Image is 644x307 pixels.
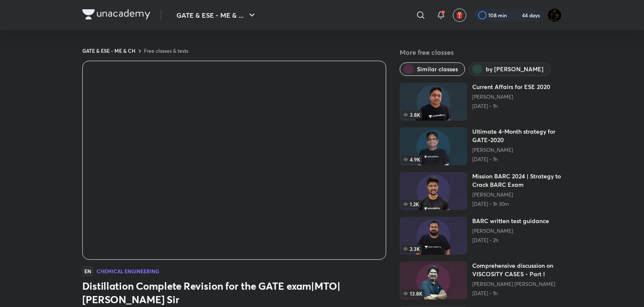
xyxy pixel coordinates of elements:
[472,228,549,234] a: [PERSON_NAME]
[472,261,562,278] h6: Comprehensive discussion on VISCOSITY CASES - Part I
[472,127,562,144] h6: Ultimate 4-Month strategy for GATE-2020
[472,191,562,198] a: [PERSON_NAME]
[472,94,550,100] a: [PERSON_NAME]
[472,290,562,297] p: [DATE] • 1h
[401,200,421,208] span: 1.2K
[472,83,550,91] h6: Current Affairs for ESE 2020
[401,289,424,298] span: 13.8K
[472,172,562,189] h6: Mission BARC 2024 | Strategy to Crack BARC Exam
[472,201,562,207] p: [DATE] • 1h 30m
[401,155,422,164] span: 4.9K
[401,110,422,119] span: 3.8K
[82,267,93,276] span: EN
[453,8,466,22] button: avatar
[83,61,386,259] iframe: Class
[468,62,551,76] button: by Ankur Bansal
[417,65,458,73] span: Similar classes
[171,7,262,24] button: GATE & ESE - ME & ...
[472,217,549,225] h6: BARC written test guidance
[401,245,422,253] span: 2.3K
[472,103,550,110] p: [DATE] • 1h
[486,65,544,73] span: by Ankur Bansal
[472,147,562,153] a: [PERSON_NAME]
[400,47,562,57] h5: More free classes
[144,47,188,54] a: Free classes & tests
[472,281,562,288] a: [PERSON_NAME] [PERSON_NAME]
[512,11,520,19] img: streak
[82,9,150,22] a: Company Logo
[547,8,562,22] img: Ranit Maity01
[82,47,135,54] a: GATE & ESE - ME & CH
[400,62,465,76] button: Similar classes
[97,269,159,274] h4: Chemical Engineering
[472,156,562,163] p: [DATE] • 1h
[472,237,549,244] p: [DATE] • 2h
[82,279,386,306] h3: Distillation Complete Revision for the GATE exam|MTO| [PERSON_NAME] Sir
[82,9,150,19] img: Company Logo
[456,11,463,19] img: avatar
